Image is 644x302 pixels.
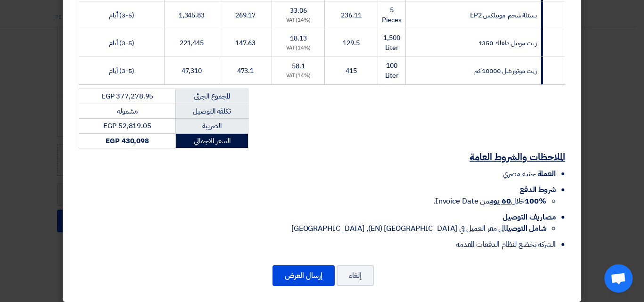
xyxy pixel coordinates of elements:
span: زيت موتور شل 10000 كم [474,66,537,76]
span: 415 [346,66,357,76]
td: EGP 377,278.95 [79,89,176,104]
span: 100 Liter [385,61,399,81]
span: جنيه مصري [503,168,535,180]
div: (14%) VAT [276,44,321,52]
div: (14%) VAT [276,16,321,24]
strong: 100% [525,196,546,207]
span: 221,445 [180,38,204,48]
u: 60 يوم [490,196,511,207]
span: 473.1 [237,66,254,76]
span: (3-5) أيام [109,10,134,20]
span: 269.17 [235,10,256,20]
span: 236.11 [341,10,361,20]
span: 147.63 [235,38,256,48]
span: 58.1 [292,61,305,71]
td: تكلفه التوصيل [176,104,248,119]
td: الضريبة [176,119,248,134]
span: 1,500 Liter [383,33,400,53]
span: (3-5) أيام [109,66,134,76]
u: الملاحظات والشروط العامة [470,150,565,164]
span: العملة [537,168,556,180]
span: 33.06 [290,6,307,16]
span: خلال من Invoice Date. [433,196,546,207]
span: شروط الدفع [520,184,556,196]
span: 5 Pieces [382,5,402,25]
div: (14%) VAT [276,72,321,80]
li: الشركة تخضع لنظام الدفعات المقدمه [79,239,556,250]
div: دردشة مفتوحة [604,264,633,293]
li: الى مقر العميل في [GEOGRAPHIC_DATA] (EN), [GEOGRAPHIC_DATA] [79,223,546,234]
span: زيت موبيل دلفاك 1350 [479,38,537,48]
button: إرسال العرض [272,265,335,286]
span: بستلة شحم موبيلكس EP2 [470,10,537,20]
span: 18.13 [290,33,307,43]
td: السعر الاجمالي [176,133,248,148]
span: EGP 52,819.05 [103,121,151,131]
span: مشموله [117,106,138,116]
span: 129.5 [343,38,360,48]
strong: EGP 430,098 [106,136,149,146]
span: (3-5) أيام [109,38,134,48]
button: إلغاء [337,265,374,286]
span: 1,345.83 [179,10,205,20]
strong: شامل التوصيل [506,223,546,234]
span: مصاريف التوصيل [503,212,556,223]
td: المجموع الجزئي [176,89,248,104]
span: 47,310 [182,66,202,76]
